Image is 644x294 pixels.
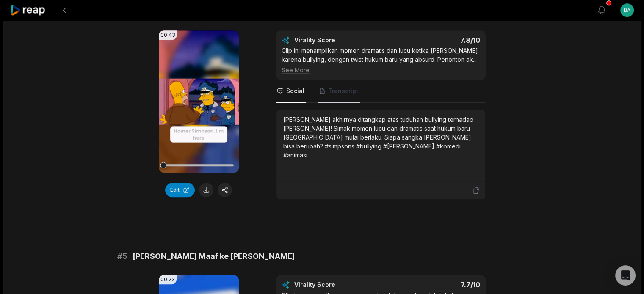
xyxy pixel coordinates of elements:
div: Open Intercom Messenger [615,265,636,286]
span: # 5 [117,250,127,262]
div: 7.8 /10 [389,36,480,44]
div: Clip ini menampilkan momen dramatis dan lucu ketika [PERSON_NAME] karena bullying, dengan twist h... [282,46,480,74]
div: [PERSON_NAME] akhirnya ditangkap atas tuduhan bullying terhadap [PERSON_NAME]! Simak momen lucu d... [283,115,478,159]
div: See More [282,66,480,74]
div: 7.7 /10 [389,280,480,289]
nav: Tabs [276,80,486,103]
span: [PERSON_NAME] Maaf ke [PERSON_NAME] [133,250,295,262]
div: Virality Score [294,36,385,44]
video: Your browser does not support mp4 format. [159,30,239,173]
span: Transcript [328,87,358,95]
div: Virality Score [294,280,385,289]
span: Social [286,87,304,95]
button: Edit [165,183,195,197]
